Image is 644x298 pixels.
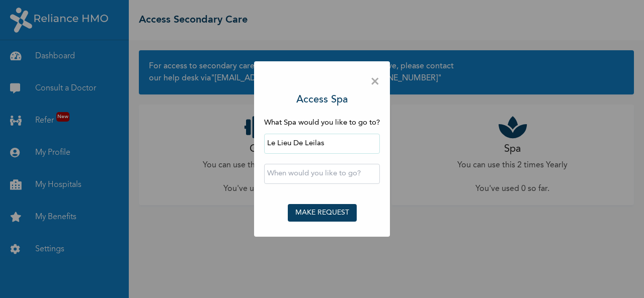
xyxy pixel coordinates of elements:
[370,71,380,92] span: ×
[264,134,380,154] input: Search by name or address
[288,204,357,222] button: MAKE REQUEST
[296,92,348,108] h3: Access Spa
[264,119,380,127] span: What Spa would you like to go to?
[264,164,380,184] input: When would you like to go?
